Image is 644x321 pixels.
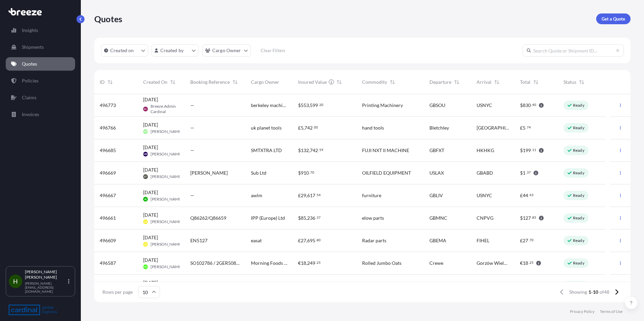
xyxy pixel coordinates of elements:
span: MS [144,128,148,135]
button: createdBy Filter options [152,44,199,57]
span: 70 [529,239,534,241]
span: Status [563,79,576,85]
p: Privacy Policy [570,309,594,314]
span: hand tools [362,124,384,131]
span: 18 [523,261,528,265]
span: [PERSON_NAME] [151,219,183,224]
span: awlm [251,192,262,199]
span: Created On [143,79,167,85]
span: [DATE] [143,279,158,286]
button: cargoOwner Filter options [202,44,251,57]
span: Q86262/Q86659 [190,215,226,221]
span: 70 [310,171,314,174]
span: $ [520,103,523,108]
span: 44 [523,193,528,198]
span: 742 [310,148,318,153]
span: 40 [532,104,536,106]
span: 85 [301,216,306,220]
span: elow parts [362,215,384,221]
span: . [531,216,532,219]
span: [PERSON_NAME] [151,197,183,202]
span: . [531,149,532,151]
span: 695 [307,238,315,243]
span: USNYC [477,102,492,109]
span: [DATE] [143,167,158,173]
button: Sort [453,78,461,86]
span: 27 [301,238,306,243]
p: Quotes [22,61,37,67]
span: 910 [301,171,309,175]
span: $ [298,148,301,153]
span: $ [298,171,301,175]
span: [DATE] [143,189,158,196]
p: Ready [573,193,584,198]
p: Ready [573,215,584,221]
span: [GEOGRAPHIC_DATA] [477,124,509,131]
button: Sort [532,78,540,86]
span: furniture [362,192,381,199]
p: Claims [22,94,36,101]
span: 00 [314,126,318,129]
span: Bletchley [429,124,449,131]
span: . [526,126,526,129]
p: Ready [573,238,584,243]
p: Ready [573,170,584,176]
button: Sort [106,78,114,86]
p: Created by [160,47,184,54]
span: 20 [319,104,323,106]
a: Get a Quote [596,13,631,24]
span: $ [520,216,523,220]
span: uk planet tools [251,124,282,131]
span: Insured Value [298,79,327,85]
p: Ready [573,148,584,153]
span: GBFXT [429,147,444,154]
span: . [316,239,316,241]
p: Cargo Owner [212,47,241,54]
span: EN5127 [190,237,207,244]
a: Shipments [6,40,75,54]
span: £ [298,126,301,130]
span: 249 [307,261,315,265]
span: , [306,216,307,220]
span: GBEMA [429,237,446,244]
span: . [528,194,529,196]
p: Ready [573,103,584,108]
span: [PERSON_NAME] [190,170,228,176]
span: [DATE] [143,234,158,241]
span: 43 [529,194,534,196]
span: Rolled Jumbo Oats [362,260,401,266]
span: AL [144,196,147,203]
span: Cargo Owner [251,79,279,85]
span: MC [143,263,148,270]
span: [PERSON_NAME] [151,264,183,270]
span: 25 [529,261,534,264]
a: Terms of Use [600,309,622,314]
span: Radar parts [362,237,386,244]
span: 742 [304,126,313,130]
span: GBMNC [429,215,447,221]
span: 830 [523,103,531,108]
span: MR [143,151,148,157]
span: . [316,194,316,196]
button: Clear Filters [254,45,292,56]
span: FIHEL [477,237,489,244]
span: Printing Machinery [362,102,403,109]
span: [DATE] [143,144,158,151]
p: [PERSON_NAME][EMAIL_ADDRESS][DOMAIN_NAME] [25,281,67,293]
span: $ [520,148,523,153]
span: IPP (Europe) Ltd [251,215,285,221]
span: . [309,171,310,174]
span: . [313,126,314,129]
span: 496587 [100,260,116,266]
span: £ [520,238,523,243]
span: 132 [301,148,309,153]
span: of 48 [600,289,609,295]
span: 1-10 [588,289,598,295]
span: Morning Foods Limited [251,260,287,266]
span: , [303,126,304,130]
span: Commodity [362,79,387,85]
span: GBSOU [429,102,445,109]
span: 59 [319,149,323,151]
p: Ready [573,125,584,131]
